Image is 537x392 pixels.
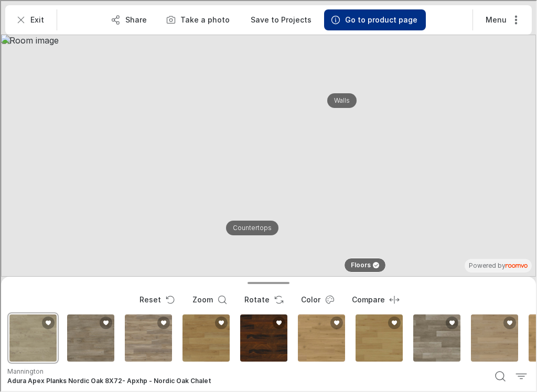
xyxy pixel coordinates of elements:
div: Adura Max - Kona [122,311,173,363]
p: Save to Projects [250,14,310,24]
button: Enter compare mode [342,288,405,309]
button: Add Adura Max - Kona to favorites [156,315,169,328]
p: Countertops [232,223,271,232]
button: Walls [326,92,356,107]
button: Upload a picture of your room [158,8,237,29]
button: More actions [476,8,527,29]
h6: Adura Apex Planks Nordic Oak 8X72- Apxhp - Nordic Oak Chalet [6,375,481,385]
button: Exit [8,8,51,29]
button: Add Adura Max - Regency Oak to favorites [214,315,227,328]
button: Floors [343,257,385,271]
button: Add Adura Apex Planks Nordic Oak 8X72- Apxhp to favorites [41,315,53,328]
button: Countertops [225,220,277,234]
button: Open color dialog [292,288,340,309]
button: Rotate Surface [235,288,289,309]
img: roomvo_wordmark.svg [504,263,527,267]
div: Adura Plank Glue Down Calico 725X48- Ap1 [410,311,461,363]
button: Add Adura Plank Glue Down Regency Oak 725X48- Ap1 to favorites [502,315,515,328]
div: Adura Max - Regency Oak [179,311,231,363]
div: Adura Plank Glue Down Regency Oak 725X48- Ap1 [468,311,519,363]
button: Add Adura Max - Calico to favorites [99,315,111,328]
div: The visualizer is powered by Roomvo. [468,260,527,269]
p: Share [124,14,146,24]
div: Adura Max - Calico [64,311,115,363]
div: Adura Max Plank Acacia [237,311,288,363]
div: Adura Apex Planks Nordic Oak 8X72- Apxhp [6,311,58,363]
button: Filter products [510,365,531,386]
button: Add Adura Max Plank Acacia to favorites [272,315,284,328]
p: Exit [29,14,43,24]
button: Save to Projects [241,8,319,29]
div: Adura Rigid Plank Regency Oak [352,311,404,363]
p: Walls [333,95,349,104]
div: Adura Plank Glue Down Swiss Oak 725X48- Ap1 [295,311,346,363]
button: Search products [489,365,510,386]
button: Add Adura Plank Glue Down Swiss Oak 725X48- Ap1 to favorites [329,315,342,328]
button: Zoom room image [183,288,233,309]
button: Share [103,8,154,29]
p: Mannington [6,366,42,375]
p: Floors [350,260,370,269]
p: Powered by [468,260,527,269]
label: Take a photo [179,14,229,24]
button: Add Adura Plank Glue Down Calico 725X48- Ap1 to favorites [445,315,457,328]
button: Add Adura Rigid Plank Regency Oak to favorites [387,315,400,328]
button: Show details for Adura Apex Planks Nordic Oak 8X72- Apxhp [4,365,485,385]
button: Go to product page [323,8,425,29]
p: Go to product page [344,14,416,24]
button: Reset product [130,288,181,309]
